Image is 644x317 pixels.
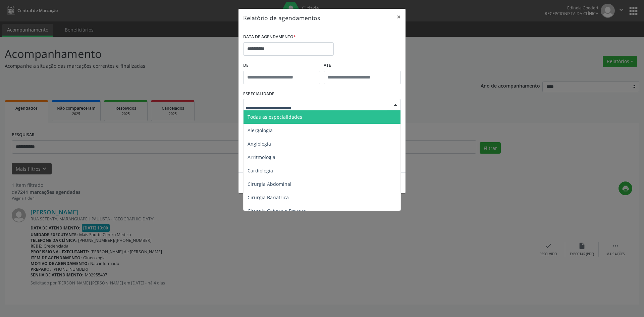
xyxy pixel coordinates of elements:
span: Alergologia [248,127,273,134]
span: Cirurgia Bariatrica [248,194,289,201]
h5: Relatório de agendamentos [243,13,320,22]
label: ESPECIALIDADE [243,89,274,99]
span: Angiologia [248,141,271,147]
label: ATÉ [324,60,401,71]
label: DATA DE AGENDAMENTO [243,32,296,42]
span: Cirurgia Abdominal [248,181,291,187]
span: Cirurgia Cabeça e Pescoço [248,208,307,214]
span: Todas as especialidades [248,114,302,120]
span: Cardiologia [248,167,273,174]
label: De [243,60,320,71]
button: Close [392,9,406,25]
span: Arritmologia [248,154,275,160]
